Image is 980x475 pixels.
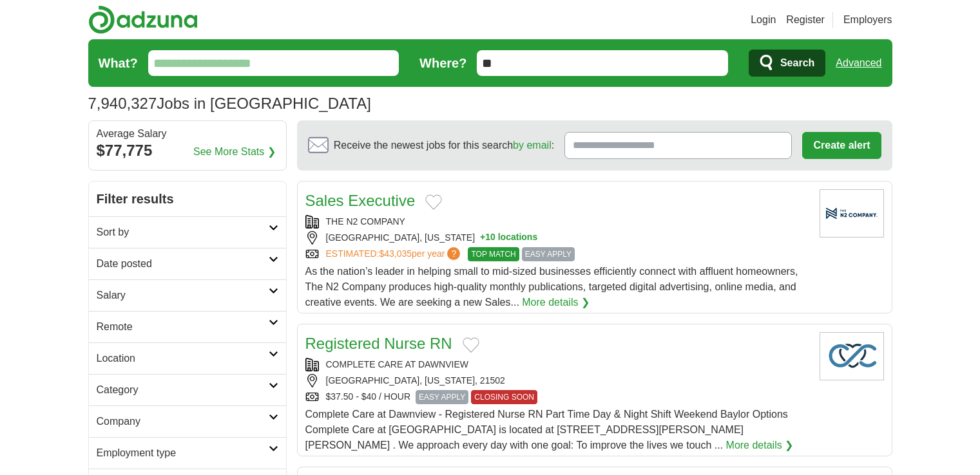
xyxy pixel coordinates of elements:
[425,194,442,210] button: Add to favorite jobs
[780,50,814,76] span: Search
[97,139,278,162] div: $77,775
[89,311,286,342] a: Remote
[97,414,269,429] h2: Company
[89,279,286,311] a: Salary
[97,382,269,398] h2: Category
[97,319,269,335] h2: Remote
[419,53,466,73] label: Where?
[97,351,269,366] h2: Location
[305,231,809,245] div: [GEOGRAPHIC_DATA], [US_STATE]
[305,266,798,308] span: As the nation’s leader in helping small to mid-sized businesses efficiently connect with affluent...
[468,247,519,261] span: TOP MATCH
[89,248,286,279] a: Date posted
[522,295,590,310] a: More details ❯
[305,215,809,228] div: THE N2 COMPANY
[820,189,884,237] img: Company logo
[99,53,138,73] label: What?
[89,216,286,248] a: Sort by
[416,390,468,404] span: EASY APPLY
[97,256,269,272] h2: Date posted
[463,337,479,353] button: Add to favorite jobs
[786,12,825,28] a: Register
[193,144,276,160] a: See More Stats ❯
[305,409,788,451] span: Complete Care at Dawnview - Registered Nurse RN Part Time Day & Night Shift Weekend Baylor Option...
[305,358,809,371] div: COMPLETE CARE AT DAWNVIEW
[802,132,881,159] button: Create alert
[89,405,286,437] a: Company
[89,437,286,469] a: Employment type
[726,438,794,453] a: More details ❯
[522,247,575,261] span: EASY APPLY
[843,12,892,28] a: Employers
[326,247,463,261] a: ESTIMATED:$43,035per year?
[471,390,537,404] span: CLOSING SOON
[97,288,269,303] h2: Salary
[305,335,452,352] a: Registered Nurse RN
[749,50,825,77] button: Search
[89,182,286,216] h2: Filter results
[836,50,881,76] a: Advanced
[480,231,537,245] button: +10 locations
[379,248,412,259] span: $43,035
[97,445,269,461] h2: Employment type
[97,129,278,139] div: Average Salary
[88,5,198,34] img: Adzuna logo
[513,140,552,151] a: by email
[305,192,416,209] a: Sales Executive
[88,95,371,112] h1: Jobs in [GEOGRAPHIC_DATA]
[751,12,776,28] a: Login
[447,247,460,260] span: ?
[305,390,809,404] div: $37.50 - $40 / HOUR
[305,374,809,387] div: [GEOGRAPHIC_DATA], [US_STATE], 21502
[89,374,286,405] a: Category
[480,231,485,245] span: +
[88,92,157,115] span: 7,940,327
[334,138,554,153] span: Receive the newest jobs for this search :
[97,225,269,240] h2: Sort by
[89,342,286,374] a: Location
[820,332,884,380] img: Company logo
